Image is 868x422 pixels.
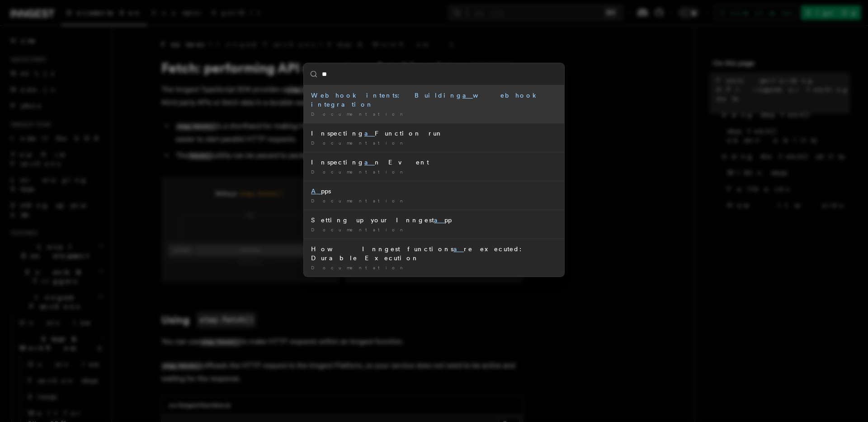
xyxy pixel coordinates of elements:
[364,159,375,166] mark: a
[311,227,406,232] span: Documentation
[311,216,557,225] div: Setting up your Inngest pp
[311,198,406,203] span: Documentation
[311,140,406,145] span: Documentation
[434,216,444,224] mark: a
[311,158,557,167] div: Inspecting n Event
[311,169,406,174] span: Documentation
[364,130,375,137] mark: a
[311,187,557,196] div: pps
[453,245,464,253] mark: a
[311,265,406,270] span: Documentation
[311,188,321,195] mark: A
[311,244,557,263] div: How Inngest functions re executed: Durable Execution
[311,129,557,138] div: Inspecting Function run
[311,91,557,109] div: Webhook intents: Building webhook integration
[311,111,406,117] span: Documentation
[462,92,473,99] mark: a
